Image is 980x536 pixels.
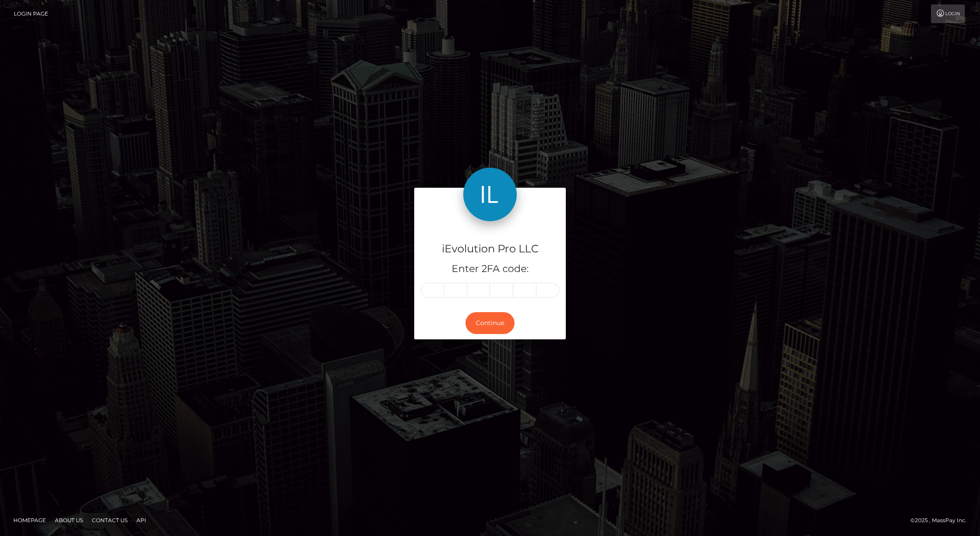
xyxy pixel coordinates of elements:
a: About Us [51,513,86,527]
h4: iEvolution Pro LLC [421,241,559,257]
a: Login Page [14,4,48,23]
button: Continue [465,312,515,334]
a: API [133,513,150,527]
div: © 2025 , MassPay Inc. [910,515,973,525]
img: iEvolution Pro LLC [463,168,517,221]
a: Contact Us [88,513,131,527]
a: Homepage [10,513,49,527]
h5: Enter 2FA code: [421,262,559,276]
a: Login [931,4,965,23]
